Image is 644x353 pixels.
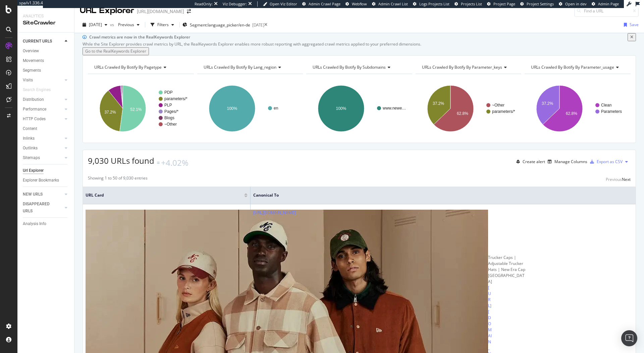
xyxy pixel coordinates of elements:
text: parameters/* [164,96,187,101]
text: parameters/* [492,109,515,114]
span: Open in dev [565,1,587,6]
div: Filters [157,22,169,27]
div: [URL][DOMAIN_NAME] [137,8,184,15]
h4: URLs Crawled By Botify By pagetype [93,62,188,73]
svg: A chart. [88,79,194,138]
div: HTTP Codes [23,116,46,123]
div: DISAPPEARED URLS [23,201,57,215]
div: Inlinks [23,135,35,142]
text: 62.8% [566,111,577,116]
span: 2025 Aug. 8th [89,22,102,27]
a: Project Settings [520,1,554,7]
h4: URLs Crawled By Botify By lang_region [202,62,297,73]
div: SiteCrawler [23,19,69,27]
a: Outlinks [23,145,63,152]
text: PLP [164,103,172,108]
a: Admin Crawl Page [302,1,340,7]
span: Admin Page [598,1,619,6]
a: Webflow [345,1,367,7]
div: Overview [23,48,39,55]
div: Viz Debugger: [223,1,247,7]
a: Performance [23,106,63,113]
div: Explorer Bookmarks [23,177,59,184]
button: Filters [148,19,177,30]
text: 62.8% [457,111,468,116]
a: CURRENT URLS [23,38,63,45]
span: Webflow [352,1,367,6]
h4: URLs Crawled By Botify By parameter_usage [530,62,625,73]
div: Segments [23,67,41,74]
a: Visits [23,77,63,84]
div: Sitemaps [23,154,40,161]
a: Sitemaps [23,154,63,161]
text: www.newe… [382,106,406,111]
div: Showing 1 to 50 of 9,030 entries [88,175,148,183]
svg: A chart. [306,79,412,138]
svg: A chart. [416,79,522,138]
div: URL Explorer [80,5,134,16]
a: Overview [23,48,69,55]
a: DISAPPEARED URLS [23,201,63,215]
span: Admin Crawl Page [309,1,340,6]
span: vs [110,22,115,27]
text: 37.2% [433,101,444,106]
text: 52.1% [130,107,142,112]
span: Logs Projects List [419,1,449,6]
a: Segments [23,67,69,74]
div: Crawl metrics are now in the RealKeywords Explorer [89,34,628,40]
div: Outlinks [23,145,38,152]
text: 37.2% [542,101,553,106]
button: Go to the RealKeywords Explorer [83,47,149,55]
div: Search Engines [23,86,51,93]
text: Parameters [601,109,622,114]
text: Pages/* [164,109,178,114]
div: Visits [23,77,33,84]
a: Content [23,125,69,132]
svg: A chart. [197,79,303,138]
a: Open Viz Editor [263,1,297,7]
span: Open Viz Editor [270,1,297,6]
div: While the Site Explorer provides crawl metrics by URL, the RealKeywords Explorer enables more rob... [83,41,636,47]
div: Save [630,22,639,27]
div: [DATE] [252,22,264,28]
a: HTTP Codes [23,116,63,123]
div: Performance [23,106,46,113]
div: Distribution [23,96,44,103]
div: Movements [23,57,44,64]
div: Content [23,125,37,132]
span: URLs Crawled By Botify By pagetype [94,64,162,70]
span: URLs Crawled By Botify By parameter_keys [422,64,502,70]
div: Export as CSV [597,159,623,164]
div: arrow-right-arrow-left [187,9,191,14]
span: URLs Crawled By Botify By lang_region [204,64,276,70]
a: NEW URLS [23,191,63,198]
span: Canonical To [253,192,623,198]
span: Previous [115,22,134,27]
text: Clean [601,103,611,108]
text: 100% [227,106,237,111]
div: Analysis Info [23,220,46,227]
h4: URLs Crawled By Botify By subdomains [311,62,406,73]
input: Find a URL [574,5,639,17]
div: Trucker Caps | Adjustable Trucker Hats | New Era Cap [GEOGRAPHIC_DATA] [488,255,526,285]
div: A chart. [525,79,631,138]
button: Previous [115,19,142,30]
div: NEW URLS [23,191,43,198]
button: close banner [628,33,636,41]
text: en [274,106,278,111]
span: Segment: language_picker/en-de [190,22,250,28]
a: [URL][DOMAIN_NAME] [253,210,296,216]
div: Next [622,176,631,182]
span: Projects List [461,1,482,6]
a: Projects List [454,1,482,7]
div: Url Explorer [23,167,44,174]
button: Previous [606,175,622,183]
span: Project Settings [527,1,554,6]
div: Open Intercom Messenger [621,330,637,346]
span: Project Page [493,1,515,6]
a: Movements [23,57,69,64]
